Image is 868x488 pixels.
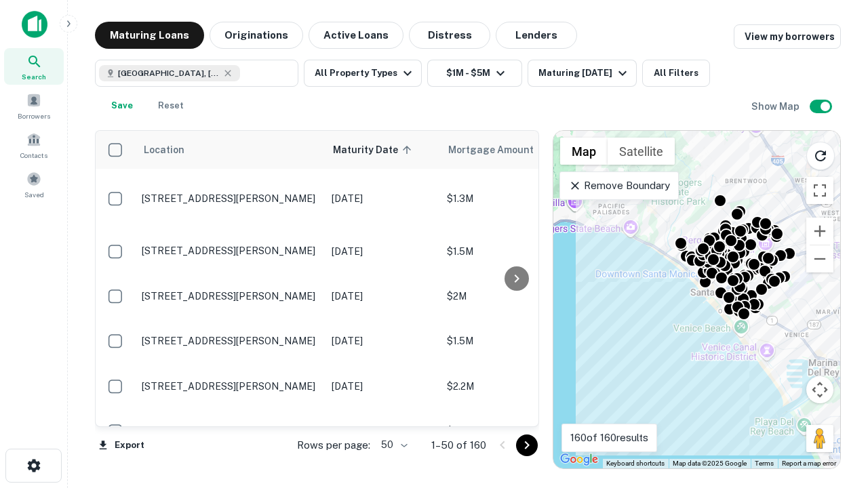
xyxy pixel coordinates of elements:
p: $2.2M [447,379,583,394]
button: Go to next page [516,434,538,456]
p: [DATE] [332,379,433,394]
span: Location [143,142,184,158]
p: [DATE] [332,333,433,348]
p: 160 of 160 results [570,430,648,446]
h6: Show Map [751,99,802,114]
span: Map data ©2025 Google [673,460,747,467]
a: View my borrowers [734,24,841,49]
button: Toggle fullscreen view [806,177,833,204]
a: Terms (opens in new tab) [755,460,774,467]
button: Distress [409,22,490,49]
span: Borrowers [18,110,50,121]
div: 0 0 [553,131,840,468]
span: Search [22,71,46,82]
button: Originations [210,22,303,49]
button: Map camera controls [806,376,833,403]
button: Export [95,435,148,455]
button: Save your search to get updates of matches that match your search criteria. [100,92,144,119]
img: capitalize-icon.png [22,11,47,38]
p: [DATE] [332,191,433,206]
button: Reset [149,92,193,119]
button: Show satellite imagery [608,138,675,165]
div: 50 [376,435,410,455]
p: 1–50 of 160 [431,437,486,453]
p: $2M [447,289,583,304]
button: Reload search area [806,142,835,170]
a: Report a map error [782,460,836,467]
button: Zoom out [806,245,833,272]
p: Rows per page: [297,437,370,453]
span: [GEOGRAPHIC_DATA], [GEOGRAPHIC_DATA], [GEOGRAPHIC_DATA] [118,67,220,79]
a: Contacts [4,127,64,163]
p: $1.5M [447,333,583,348]
button: All Filters [642,60,710,87]
a: Borrowers [4,87,64,124]
p: [DATE] [332,244,433,259]
img: Google [557,451,601,468]
button: Maturing [DATE] [528,60,637,87]
a: Search [4,48,64,85]
a: Saved [4,166,64,203]
th: Maturity Date [325,131,440,169]
button: Active Loans [309,22,403,49]
span: Maturity Date [333,142,416,158]
p: [DATE] [332,424,433,439]
p: [STREET_ADDRESS][PERSON_NAME] [142,290,318,302]
button: Zoom in [806,218,833,245]
p: Remove Boundary [568,178,669,194]
button: $1M - $5M [427,60,522,87]
th: Location [135,131,325,169]
span: Contacts [20,150,47,161]
p: [STREET_ADDRESS][PERSON_NAME] [142,380,318,392]
p: $1.3M [447,191,583,206]
button: Show street map [560,138,608,165]
button: Keyboard shortcuts [606,459,665,468]
iframe: Chat Widget [800,380,868,445]
button: Lenders [496,22,577,49]
button: All Property Types [304,60,422,87]
span: Mortgage Amount [448,142,551,158]
p: [STREET_ADDRESS][PERSON_NAME] [142,245,318,257]
button: Maturing Loans [95,22,204,49]
p: [STREET_ADDRESS][PERSON_NAME] [142,192,318,205]
p: $1.3M [447,424,583,439]
div: Maturing [DATE] [538,65,631,81]
p: [DATE] [332,289,433,304]
span: Saved [24,189,44,200]
p: [STREET_ADDRESS][PERSON_NAME] [142,425,318,437]
p: $1.5M [447,244,583,259]
p: [STREET_ADDRESS][PERSON_NAME] [142,335,318,347]
a: Open this area in Google Maps (opens a new window) [557,451,601,468]
th: Mortgage Amount [440,131,589,169]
